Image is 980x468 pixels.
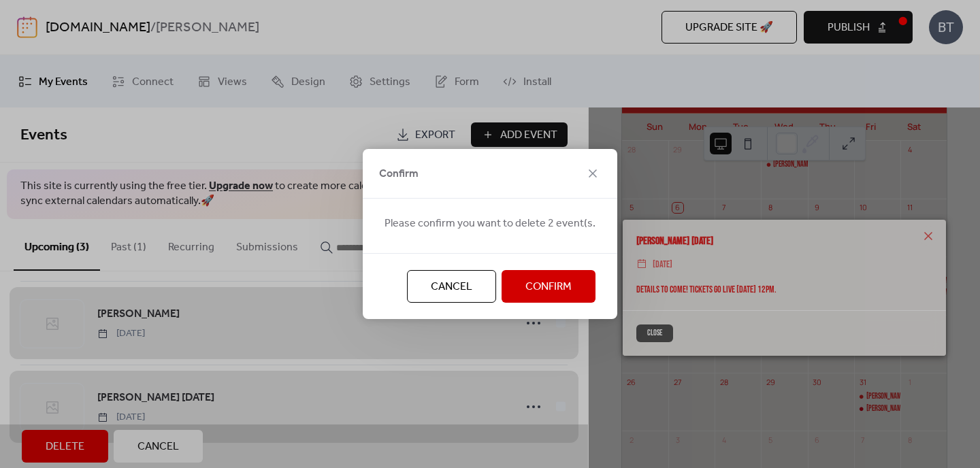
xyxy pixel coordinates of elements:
[431,279,472,295] span: Cancel
[525,279,572,295] span: Confirm
[379,166,419,182] span: Confirm
[385,216,595,232] span: Please confirm you want to delete 2 event(s.
[407,270,496,303] button: Cancel
[502,270,595,303] button: Confirm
